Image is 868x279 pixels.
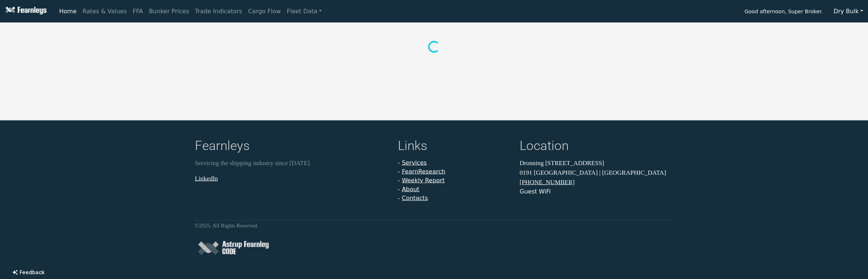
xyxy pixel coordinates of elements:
a: Services [402,159,427,166]
a: LinkedIn [195,175,218,182]
button: Dry Bulk [829,4,868,18]
p: 0191 [GEOGRAPHIC_DATA] | [GEOGRAPHIC_DATA] [520,168,673,177]
a: FFA [130,4,146,19]
p: Servicing the shipping industry since [DATE] [195,158,389,168]
a: Trade Indicators [192,4,245,19]
h4: Location [520,138,673,156]
a: Rates & Values [80,4,130,19]
img: Fearnleys Logo [4,7,46,16]
li: - [398,176,511,185]
li: - [398,158,511,167]
li: - [398,185,511,194]
li: - [398,194,511,203]
a: Contacts [402,195,428,202]
a: Fleet Data [284,4,325,19]
a: Weekly Report [402,177,445,184]
p: Dronning [STREET_ADDRESS] [520,158,673,168]
li: - [398,167,511,176]
span: Good afternoon, Super Broker. [744,6,823,18]
a: Home [56,4,79,19]
small: © 2025 . All Rights Reserved. [195,223,258,229]
h4: Fearnleys [195,138,389,156]
a: FearnResearch [402,168,445,175]
a: [PHONE_NUMBER] [520,179,575,186]
a: Cargo Flow [245,4,284,19]
a: Bunker Prices [146,4,192,19]
h4: Links [398,138,511,156]
a: About [402,186,419,193]
button: Guest WiFi [520,187,551,196]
